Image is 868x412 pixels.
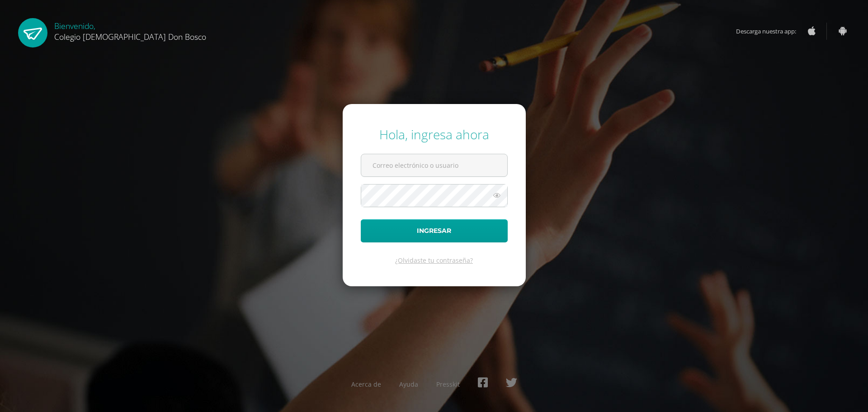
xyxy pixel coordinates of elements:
span: Descarga nuestra app: [736,23,805,40]
a: ¿Olvidaste tu contraseña? [395,256,473,265]
input: Correo electrónico o usuario [361,154,507,176]
a: Presskit [436,380,460,388]
a: Acerca de [351,380,381,388]
button: Ingresar [361,219,508,242]
a: Ayuda [399,380,418,388]
div: Bienvenido, [54,18,206,42]
span: Colegio [DEMOGRAPHIC_DATA] Don Bosco [54,31,206,42]
div: Hola, ingresa ahora [361,126,508,143]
